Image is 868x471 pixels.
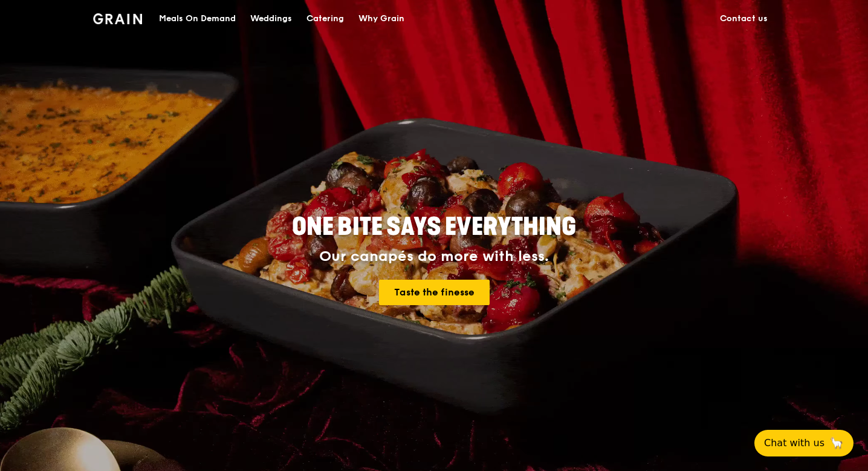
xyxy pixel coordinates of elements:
[379,280,490,305] a: Taste the finesse
[299,1,351,37] a: Catering
[159,1,236,37] div: Meals On Demand
[713,1,775,37] a: Contact us
[292,212,576,242] span: ONE BITE SAYS EVERYTHING
[250,1,292,37] div: Weddings
[358,1,404,37] div: Why Grain
[306,1,344,37] div: Catering
[351,1,412,37] a: Why Grain
[93,13,142,24] img: Grain
[829,436,844,450] span: 🦙
[216,248,652,265] div: Our canapés do more with less.
[754,430,853,456] button: Chat with us🦙
[243,1,299,37] a: Weddings
[764,436,824,450] span: Chat with us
